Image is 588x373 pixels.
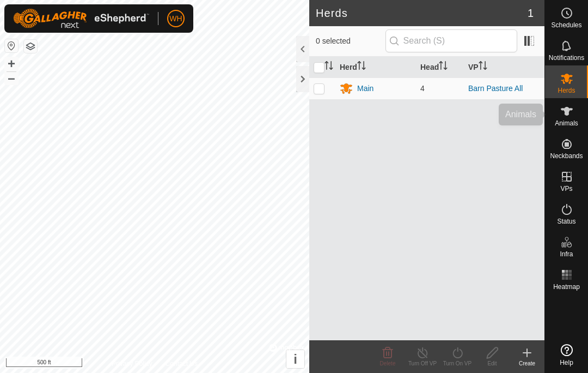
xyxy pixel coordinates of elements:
span: Delete [380,360,396,366]
span: Heatmap [553,284,580,290]
span: Infra [560,251,573,257]
span: Status [557,218,575,225]
span: WH [169,13,182,25]
span: Herds [558,87,575,94]
span: i [293,352,297,366]
p-sorticon: Activate to sort [439,63,448,71]
input: Search (S) [385,29,517,52]
div: Edit [475,359,510,368]
a: Barn Pasture All [468,84,523,93]
th: VP [464,57,544,78]
th: Herd [335,57,416,78]
a: Contact Us [166,359,198,369]
span: VPs [560,185,572,192]
span: 4 [420,84,425,93]
span: Neckbands [550,153,583,159]
button: i [286,350,304,368]
span: Help [560,359,573,366]
span: Notifications [549,55,584,61]
p-sorticon: Activate to sort [357,63,366,71]
a: Privacy Policy [112,359,152,369]
span: 1 [528,5,534,21]
a: Help [545,340,588,370]
div: Create [510,359,544,368]
div: Turn Off VP [405,359,440,368]
span: Schedules [551,22,581,28]
span: 0 selected [316,35,385,47]
button: + [5,57,18,70]
img: Gallagher Logo [13,9,149,28]
h2: Herds [316,7,528,20]
th: Head [416,57,464,78]
button: – [5,71,18,85]
button: Map Layers [24,40,37,53]
button: Reset Map [5,39,18,52]
div: Main [357,83,373,94]
p-sorticon: Activate to sort [479,63,487,71]
span: Animals [555,120,578,127]
div: Turn On VP [440,359,475,368]
p-sorticon: Activate to sort [324,63,333,71]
